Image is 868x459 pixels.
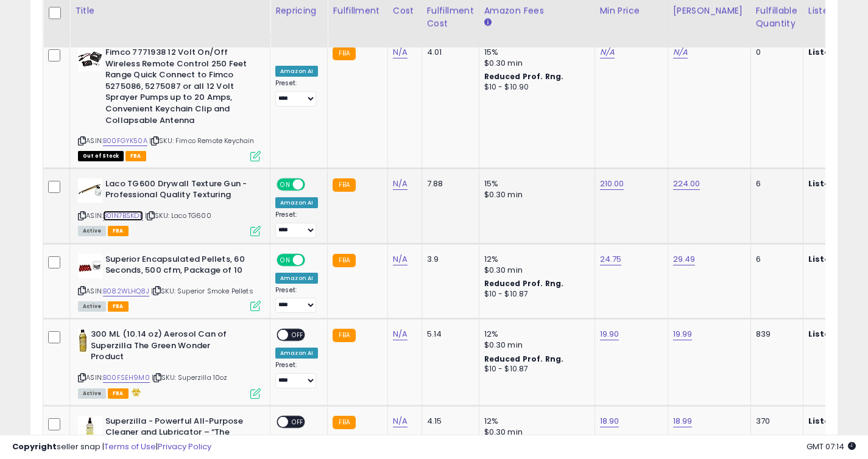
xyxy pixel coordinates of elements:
div: Preset: [275,286,318,314]
b: Laco TG600 Drywall Texture Gun - Professional Quality Texturing [105,178,253,204]
div: Amazon AI [275,273,318,284]
div: 15% [484,47,585,58]
span: FBA [108,388,129,399]
img: 41hB+rbH9BL._SL40_.jpg [78,178,102,203]
div: 5.14 [427,329,470,340]
a: 210.00 [600,178,624,190]
a: N/A [393,328,408,340]
b: Listed Price: [808,178,864,189]
div: seller snap | | [12,441,211,453]
a: B00FGYK50A [103,136,147,146]
small: FBA [333,178,355,192]
div: $0.30 min [484,340,585,351]
div: $10 - $10.90 [484,82,585,93]
div: $10 - $10.87 [484,364,585,374]
span: OFF [288,330,308,340]
b: Listed Price: [808,253,864,265]
b: Reduced Prof. Rng. [484,354,564,364]
span: All listings currently available for purchase on Amazon [78,388,106,399]
a: N/A [600,46,615,58]
div: ASIN: [78,178,261,235]
span: | SKU: Fimco Remote Keychain [149,136,255,145]
div: Amazon AI [275,197,318,208]
div: 7.88 [427,178,470,189]
span: ON [278,254,293,265]
div: Fulfillable Quantity [756,4,798,30]
a: 19.90 [600,328,619,340]
b: Superior Encapsulated Pellets, 60 Seconds, 500 cfm, Package of 10 [105,254,253,279]
a: Terms of Use [104,441,156,452]
span: | SKU: Superzilla 10oz [152,373,228,382]
b: Listed Price: [808,46,864,58]
div: 839 [756,329,794,340]
small: Amazon Fees. [484,17,492,28]
span: 2025-08-18 07:14 GMT [806,441,856,452]
small: FBA [333,47,355,60]
a: N/A [393,178,408,190]
div: Preset: [275,361,318,388]
span: FBA [125,151,146,161]
div: Fulfillment Cost [427,4,474,30]
div: $0.30 min [484,58,585,69]
a: 19.99 [673,328,693,340]
div: 15% [484,178,585,189]
a: N/A [393,46,408,58]
span: All listings that are currently out of stock and unavailable for purchase on Amazon [78,151,124,161]
b: Listed Price: [808,415,864,427]
div: $0.30 min [484,189,585,200]
span: All listings currently available for purchase on Amazon [78,226,106,236]
div: Cost [393,4,417,17]
span: FBA [108,226,129,236]
div: ASIN: [78,47,261,160]
a: 18.99 [673,415,693,427]
div: 12% [484,416,585,427]
span: FBA [108,301,129,312]
div: Preset: [275,79,318,107]
div: ASIN: [78,254,261,310]
div: Amazon AI [275,348,318,359]
a: N/A [393,415,408,427]
div: Preset: [275,211,318,238]
div: Title [75,4,265,17]
small: FBA [333,254,355,267]
a: 224.00 [673,178,700,190]
div: Fulfillment [333,4,382,17]
a: 18.90 [600,415,619,427]
small: FBA [333,416,355,429]
b: Listed Price: [808,328,864,340]
span: OFF [303,179,323,189]
div: 0 [756,47,794,58]
div: 4.01 [427,47,470,58]
div: 12% [484,254,585,265]
a: B01N7BSKDB [103,211,143,221]
span: ON [278,179,293,189]
span: OFF [303,254,323,265]
div: ASIN: [78,329,261,397]
div: 370 [756,416,794,427]
b: Reduced Prof. Rng. [484,71,564,82]
span: OFF [288,416,308,427]
img: 41O0XAC3ByL._SL40_.jpg [78,329,88,353]
span: | SKU: Superior Smoke Pellets [151,286,253,296]
span: All listings currently available for purchase on Amazon [78,301,106,312]
small: FBA [333,329,355,342]
a: N/A [393,253,408,265]
a: N/A [673,46,688,58]
div: 6 [756,254,794,265]
b: 300 ML (10.14 oz) Aerosol Can of Superzilla The Green Wonder Product [91,329,239,366]
div: Amazon Fees [484,4,590,17]
div: Amazon AI [275,66,318,77]
img: 41sp1pDh9kL._SL40_.jpg [78,416,102,440]
div: 6 [756,178,794,189]
strong: Copyright [12,441,57,452]
div: 4.15 [427,416,470,427]
img: 311uZntzaTL._SL40_.jpg [78,254,102,278]
div: $10 - $10.87 [484,289,585,300]
span: | SKU: Laco TG600 [145,211,211,220]
a: B00FSEH9M0 [103,373,150,383]
div: $0.30 min [484,265,585,276]
div: [PERSON_NAME] [673,4,746,17]
a: 29.49 [673,253,696,265]
a: Privacy Policy [158,441,211,452]
b: Reduced Prof. Rng. [484,278,564,289]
